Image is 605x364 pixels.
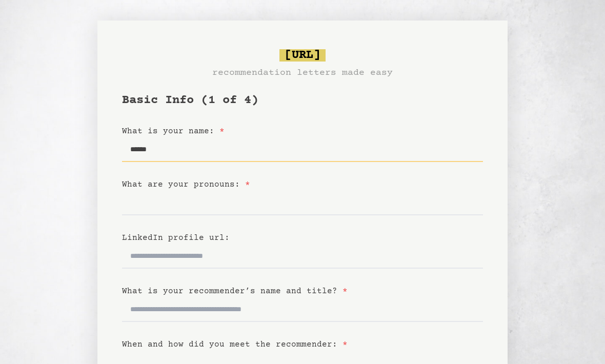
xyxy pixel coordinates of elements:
h1: Basic Info (1 of 4) [122,92,483,109]
label: When and how did you meet the recommender: [122,340,348,349]
label: What is your recommender’s name and title? [122,287,348,296]
label: What is your name: [122,127,225,136]
h3: recommendation letters made easy [212,66,393,80]
label: LinkedIn profile url: [122,233,230,242]
label: What are your pronouns: [122,180,250,189]
span: [URL] [279,49,326,62]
